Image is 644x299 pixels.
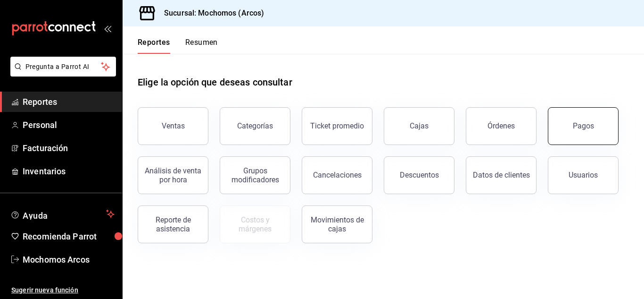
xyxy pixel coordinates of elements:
h1: Elige la opción que deseas consultar [138,75,292,89]
span: Reportes [23,95,115,108]
button: Contrata inventarios para ver este reporte [220,205,290,243]
button: Pagos [548,107,619,145]
button: Pregunta a Parrot AI [10,57,116,77]
h3: Sucursal: Mochomos (Arcos) [157,8,264,19]
div: Ticket promedio [310,121,364,130]
span: Personal [23,119,115,131]
span: Mochomos Arcos [23,253,115,266]
a: Pregunta a Parrot AI [7,68,116,78]
button: Análisis de venta por hora [138,156,208,194]
span: Recomienda Parrot [23,230,115,243]
div: Movimientos de cajas [308,215,366,233]
span: Facturación [23,142,115,154]
div: Descuentos [400,171,439,179]
button: Reportes [138,38,170,54]
div: navigation tabs [138,38,218,54]
div: Usuarios [569,171,598,179]
button: Ticket promedio [302,107,372,145]
button: Descuentos [384,156,454,194]
button: Cancelaciones [302,156,372,194]
a: Cajas [384,107,454,145]
div: Reporte de asistencia [144,215,202,233]
button: Órdenes [466,107,537,145]
div: Ventas [162,121,185,130]
button: Usuarios [548,156,619,194]
span: Sugerir nueva función [11,285,115,295]
div: Análisis de venta por hora [144,166,202,184]
button: Resumen [185,38,218,54]
span: Pregunta a Parrot AI [25,62,101,72]
div: Grupos modificadores [226,166,284,184]
div: Pagos [573,121,594,130]
div: Cancelaciones [313,171,362,179]
button: Ventas [138,107,208,145]
button: open_drawer_menu [104,25,111,32]
div: Categorías [237,121,273,130]
button: Categorías [220,107,290,145]
button: Reporte de asistencia [138,205,208,243]
div: Costos y márgenes [226,215,284,233]
button: Grupos modificadores [220,156,290,194]
div: Órdenes [487,121,515,130]
div: Cajas [410,120,429,132]
span: Inventarios [23,165,115,178]
span: Ayuda [23,208,102,220]
button: Datos de clientes [466,156,537,194]
button: Movimientos de cajas [302,205,372,243]
div: Datos de clientes [473,171,530,179]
